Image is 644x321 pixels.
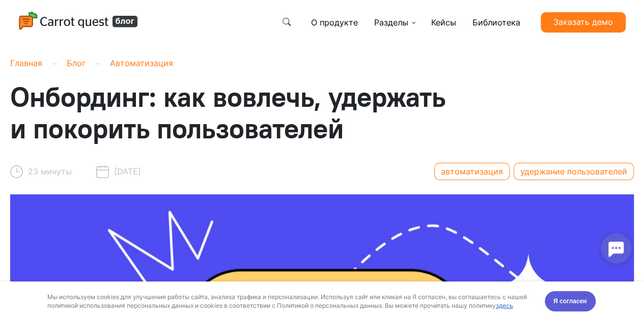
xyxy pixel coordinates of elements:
a: Кейсы [427,12,460,33]
a: Блог [67,58,86,68]
a: Разделы [370,12,419,33]
a: удержание пользователей [514,163,634,180]
a: Главная [10,58,42,68]
a: Автоматизация [110,58,173,68]
div: 23 минуты [10,161,72,182]
a: Заказать демо [541,12,626,33]
a: Библиотека [468,12,524,33]
a: О продукте [307,12,362,33]
button: Я согласен [545,10,596,30]
a: здесь [496,20,513,28]
span: Онбординг: как вовлечь, удержать и покорить пользователей [10,79,445,146]
a: автоматизация [434,163,510,180]
span: Я согласен [553,15,587,25]
img: Carrot quest [18,11,138,32]
div: Мы используем cookies для улучшения работы сайта, анализа трафика и персонализации. Используя сай... [47,11,533,28]
div: [DATE] [96,161,141,182]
